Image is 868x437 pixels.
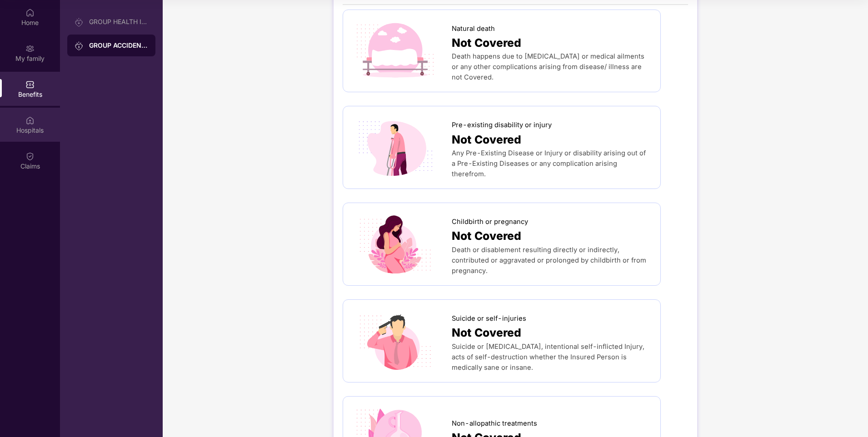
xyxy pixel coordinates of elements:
span: Death happens due to [MEDICAL_DATA] or medical ailments or any other complications arising from d... [452,52,644,81]
img: svg+xml;base64,PHN2ZyBpZD0iQ2xhaW0iIHhtbG5zPSJodHRwOi8vd3d3LnczLm9yZy8yMDAwL3N2ZyIgd2lkdGg9IjIwIi... [25,152,35,161]
span: Suicide or [MEDICAL_DATA], intentional self-inflicted Injury, acts of self-destruction whether th... [452,343,644,372]
span: Childbirth or pregnancy [452,217,528,227]
span: Not Covered [452,227,521,245]
img: icon [352,118,438,178]
div: GROUP ACCIDENTAL INSURANCE [89,41,148,50]
span: Non-allopathic treatments [452,418,537,429]
span: Pre-existing disability or injury [452,120,552,130]
img: icon [352,311,438,371]
span: Natural death [452,24,495,34]
img: svg+xml;base64,PHN2ZyB3aWR0aD0iMjAiIGhlaWdodD0iMjAiIHZpZXdCb3g9IjAgMCAyMCAyMCIgZmlsbD0ibm9uZSIgeG... [75,41,84,50]
div: GROUP HEALTH INSURANCE [89,18,148,25]
span: Any Pre-Existing Disease or Injury or disability arising out of a Pre-Existing Diseases or any co... [452,149,646,178]
img: svg+xml;base64,PHN2ZyBpZD0iQmVuZWZpdHMiIHhtbG5zPSJodHRwOi8vd3d3LnczLm9yZy8yMDAwL3N2ZyIgd2lkdGg9Ij... [25,80,35,89]
img: svg+xml;base64,PHN2ZyB3aWR0aD0iMjAiIGhlaWdodD0iMjAiIHZpZXdCb3g9IjAgMCAyMCAyMCIgZmlsbD0ibm9uZSIgeG... [75,18,84,27]
span: Death or disablement resulting directly or indirectly, contributed or aggravated or prolonged by ... [452,246,646,275]
img: svg+xml;base64,PHN2ZyBpZD0iSG9zcGl0YWxzIiB4bWxucz0iaHR0cDovL3d3dy53My5vcmcvMjAwMC9zdmciIHdpZHRoPS... [25,116,35,125]
img: svg+xml;base64,PHN2ZyBpZD0iSG9tZSIgeG1sbnM9Imh0dHA6Ly93d3cudzMub3JnLzIwMDAvc3ZnIiB3aWR0aD0iMjAiIG... [25,8,35,17]
img: icon [352,21,438,81]
img: svg+xml;base64,PHN2ZyB3aWR0aD0iMjAiIGhlaWdodD0iMjAiIHZpZXdCb3g9IjAgMCAyMCAyMCIgZmlsbD0ibm9uZSIgeG... [25,44,35,53]
span: Not Covered [452,324,521,342]
span: Not Covered [452,131,521,149]
span: Suicide or self-injuries [452,313,526,324]
img: icon [352,214,438,274]
span: Not Covered [452,34,521,52]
